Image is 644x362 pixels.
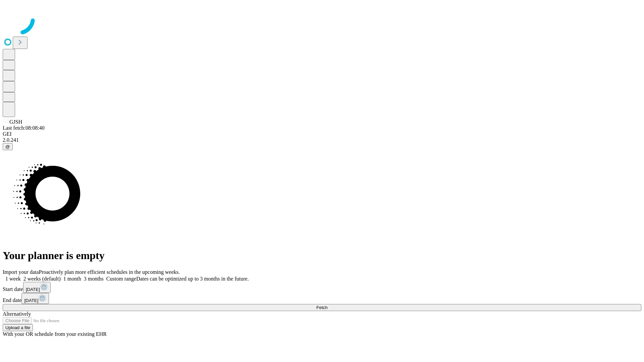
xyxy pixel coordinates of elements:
[9,119,22,125] span: GJSH
[3,304,641,311] button: Fetch
[23,282,51,293] button: [DATE]
[3,131,641,137] div: GEI
[3,125,45,131] span: Last fetch: 08:08:40
[84,276,104,282] span: 3 months
[63,276,81,282] span: 1 month
[3,249,641,262] h1: Your planner is empty
[3,324,33,331] button: Upload a file
[23,276,61,282] span: 2 weeks (default)
[39,269,180,275] span: Proactively plan more efficient schedules in the upcoming weeks.
[3,282,641,293] div: Start date
[21,293,49,304] button: [DATE]
[316,305,327,310] span: Fetch
[3,137,641,143] div: 2.0.241
[3,293,641,304] div: End date
[106,276,136,282] span: Custom range
[5,144,10,149] span: @
[3,269,39,275] span: Import your data
[3,331,107,337] span: With your OR schedule from your existing EHR
[136,276,249,282] span: Dates can be optimized up to 3 months in the future.
[3,311,31,317] span: Alternatively
[5,276,21,282] span: 1 week
[24,298,38,303] span: [DATE]
[26,287,40,292] span: [DATE]
[3,143,13,150] button: @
